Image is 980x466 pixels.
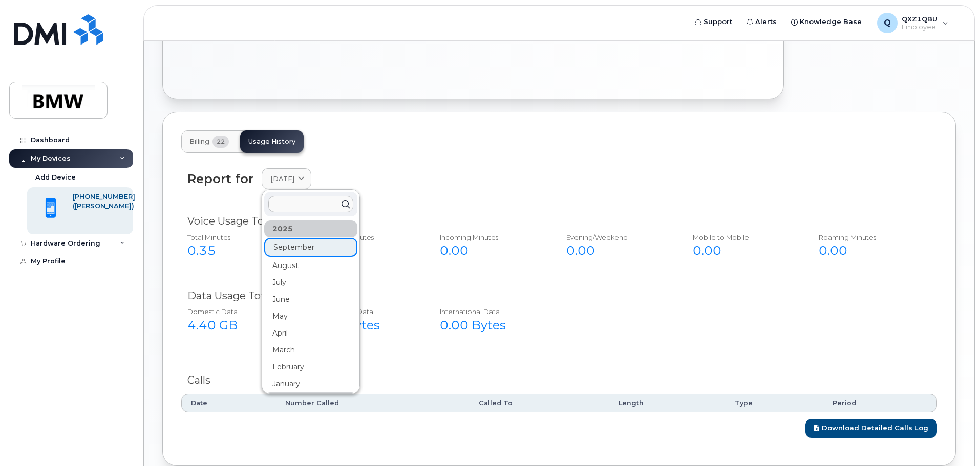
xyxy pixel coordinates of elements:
[187,317,291,334] div: 4.40 GB
[187,289,931,303] div: Data Usage Total $0.00
[884,17,891,29] span: Q
[264,274,357,291] div: July
[800,17,862,27] span: Knowledge Base
[440,242,544,259] div: 0.00
[187,233,291,242] div: Total Minutes
[264,375,357,392] div: January
[264,392,357,409] div: 2024
[187,172,253,186] div: Report for
[314,233,418,242] div: Outgoing minutes
[264,325,357,342] div: April
[823,394,937,412] th: Period
[187,373,931,388] div: Calls
[264,291,357,308] div: June
[187,242,291,259] div: 0.35
[314,307,418,317] div: NA Roaming Data
[314,242,418,259] div: 0.00
[566,233,670,242] div: Evening/Weekend
[935,421,972,458] iframe: Messenger Launcher
[271,34,376,41] span: Cost Center / WBS element
[376,34,408,41] span: Unknown
[470,394,609,412] th: Called To
[264,308,357,325] div: May
[264,359,357,375] div: February
[314,317,418,334] div: 0.00 Bytes
[819,233,923,242] div: Roaming Minutes
[440,233,544,242] div: Incoming Minutes
[187,307,291,317] div: Domestic Data
[566,242,670,259] div: 0.00
[262,168,311,189] a: [DATE]
[270,174,294,184] span: [DATE]
[739,12,784,32] a: Alerts
[755,17,777,27] span: Alerts
[902,15,938,23] span: QXZ1QBU
[181,394,276,412] th: Date
[212,136,229,148] span: 22
[264,257,357,274] div: August
[870,13,955,33] div: QXZ1QBU
[902,23,938,31] span: Employee
[276,394,470,412] th: Number Called
[440,317,544,334] div: 0.00 Bytes
[189,138,209,146] span: Billing
[440,307,544,317] div: International Data
[805,419,937,438] a: Download Detailed Calls Log
[264,220,357,237] div: 2025
[726,394,823,412] th: Type
[784,12,869,32] a: Knowledge Base
[609,394,726,412] th: Length
[688,12,739,32] a: Support
[693,242,797,259] div: 0.00
[704,17,732,27] span: Support
[819,242,923,259] div: 0.00
[264,342,357,359] div: March
[187,214,931,229] div: Voice Usage Total $0.00
[693,233,797,242] div: Mobile to Mobile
